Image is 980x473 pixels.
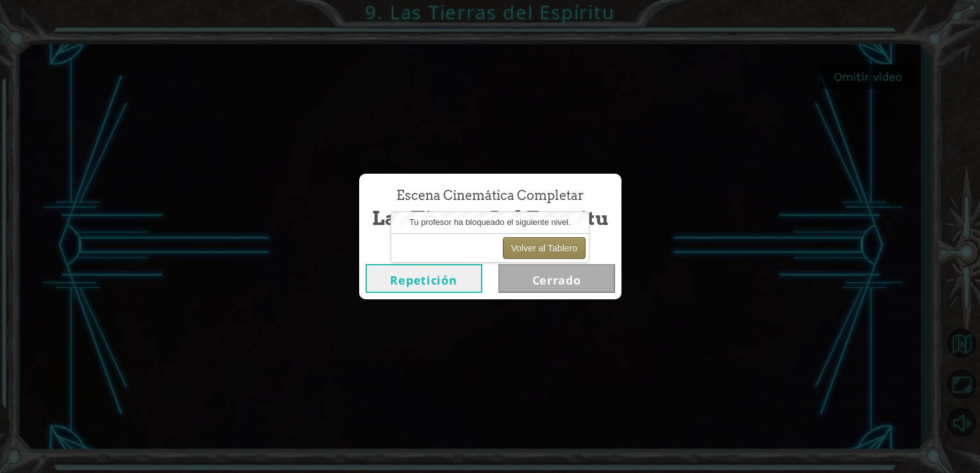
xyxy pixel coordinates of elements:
[396,187,584,205] span: Escena Cinemática Completar
[409,217,571,227] span: Tu profesor ha bloqueado el siguiente nivel.
[372,204,609,232] span: Las Tierras del Espíritu
[498,264,615,293] button: Cerrado
[366,264,482,293] button: Repetición
[503,237,586,259] button: Volver al Tablero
